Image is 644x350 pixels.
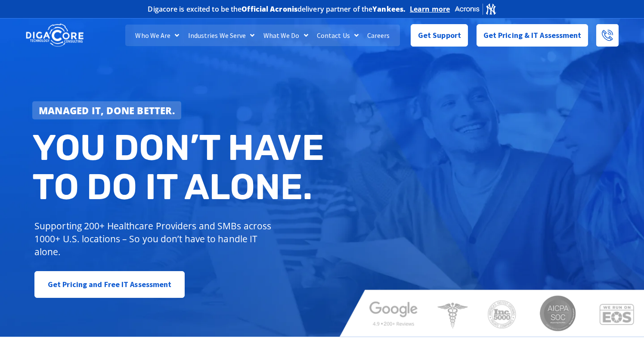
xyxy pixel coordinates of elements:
[418,27,461,44] span: Get Support
[32,128,328,207] h2: You don’t have to do IT alone.
[39,104,175,117] strong: Managed IT, done better.
[125,25,400,46] nav: Menu
[477,24,588,47] a: Get Pricing & IT Assessment
[148,6,406,12] h2: Digacore is excited to be the delivery partner of the
[34,219,275,258] p: Supporting 200+ Healthcare Providers and SMBs across 1000+ U.S. locations – So you don’t have to ...
[241,4,297,14] b: Official Acronis
[184,25,259,46] a: Industries We Serve
[131,25,183,46] a: Who We Are
[483,27,582,44] span: Get Pricing & IT Assessment
[363,25,394,46] a: Careers
[313,25,363,46] a: Contact Us
[454,3,496,15] img: Acronis
[410,5,450,13] a: Learn more
[34,271,185,298] a: Get Pricing and Free IT Assessment
[411,24,468,47] a: Get Support
[26,23,84,48] img: DigaCore Technology Consulting
[372,4,406,14] b: Yankees.
[32,101,181,119] a: Managed IT, done better.
[259,25,313,46] a: What We Do
[48,276,171,293] span: Get Pricing and Free IT Assessment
